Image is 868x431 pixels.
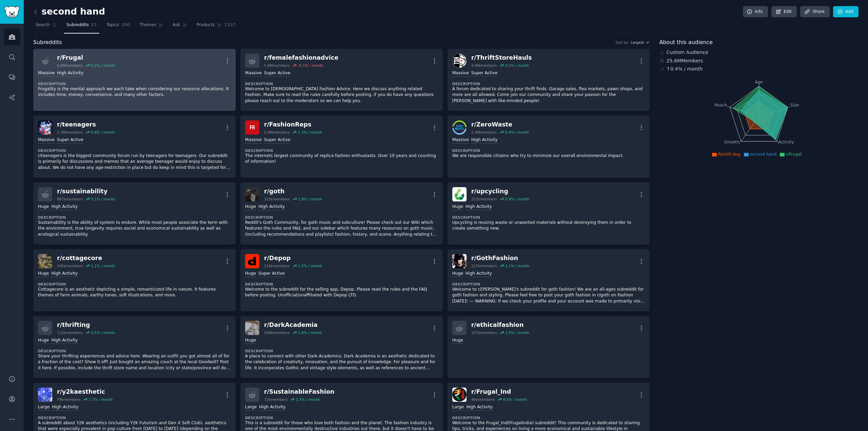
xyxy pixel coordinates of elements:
[452,271,463,277] div: Huge
[245,415,438,420] dt: Description
[264,54,338,62] div: r/ femalefashionadvice
[57,63,83,68] div: 6.6M members
[503,397,527,402] div: 8.5 % / month
[505,197,529,201] div: 0.9 % / month
[38,215,231,220] dt: Description
[33,38,62,47] span: Subreddits
[51,337,78,344] div: High Activity
[714,102,727,107] tspan: Reach
[298,330,322,335] div: 1.6 % / month
[137,20,166,34] a: Themes
[173,22,180,28] span: Ask
[471,197,497,201] div: 252k members
[121,22,130,28] span: 200
[466,204,492,210] div: High Activity
[38,148,231,153] dt: Description
[264,321,322,329] div: r/ DarkAcademia
[298,197,322,201] div: 1.8 % / month
[471,137,498,143] div: High Activity
[452,204,463,210] div: Huge
[452,287,645,305] p: Welcome to r/[PERSON_NAME]'s subreddit for goth fashion! We are an all-ages subreddit for goth fa...
[743,6,768,18] a: Info
[240,249,443,311] a: Depopr/Depop216kmembers1.5% / monthHugeSuper ActiveDescriptionWelcome to the subreddit for the se...
[89,397,113,402] div: 1.7 % / month
[264,263,290,268] div: 216k members
[38,137,55,143] div: Massive
[264,254,322,262] div: r/ Depop
[57,397,80,402] div: 79k members
[452,153,645,159] p: We are responsible citizens who try to minimize our overall environmental impact.
[245,153,438,165] p: The internets largest community of replica fashion enthusiasts. Over 10 years and counting of inf...
[57,70,83,77] div: High Activity
[264,197,290,201] div: 315k members
[245,148,438,153] dt: Description
[264,388,334,396] div: r/ SustainableFashion
[240,49,443,111] a: r/femalefashionadvice5.8Mmembers-0.1% / monthMassiveSuper ActiveDescriptionWelcome to [DEMOGRAPHI...
[264,120,322,129] div: r/ FashionReps
[505,130,529,135] div: 0.4 % / month
[466,271,492,277] div: High Activity
[66,22,89,28] span: Subreddits
[615,40,628,45] div: Sort by
[667,65,703,73] div: ↑ 0.4 % / month
[771,6,797,18] a: Edit
[4,6,20,18] img: GummySearch logo
[659,57,859,64] div: 25.6M Members
[57,254,115,262] div: r/ cottagecore
[38,337,49,344] div: Huge
[38,271,49,277] div: Huge
[833,6,859,18] a: Add
[38,353,231,371] p: Share your thrifting experiences and advice here. Wearing an outfit you got almost all of for a f...
[245,353,438,371] p: A place to connect with other Dark Academics. Dark Academia is an aesthetic dedicated to the cele...
[245,254,259,268] img: Depop
[452,220,645,232] p: Upcycling is reusing waste or unwanted materials without destroying them in order to create somet...
[750,152,776,157] span: second hand
[38,204,49,210] div: Huge
[245,137,262,143] div: Massive
[57,54,115,62] div: r/ Frugal
[659,49,859,56] div: Custom Audience
[298,263,322,268] div: 1.5 % / month
[33,316,236,378] a: r/thrifting112kmembers3.5% / monthHugeHigh ActivityDescriptionShare your thrifting experiences an...
[38,120,52,135] img: teenagers
[57,137,83,143] div: Super Active
[38,287,231,298] p: Cottagecore is an aesthetic depicting a simple, romanticized life in nature. It features themes o...
[245,349,438,353] dt: Description
[245,287,438,298] p: Welcome to the subreddit for the selling app, Depop. Please read the rules and the FAQ before pos...
[264,137,291,143] div: Super Active
[471,263,497,268] div: 127k members
[448,116,650,178] a: ZeroWaster/ZeroWaste1.2Mmembers0.4% / monthMassiveHigh ActivityDescriptionWe are responsible citi...
[471,397,495,402] div: 46k members
[264,397,288,402] div: 72k members
[245,81,438,86] dt: Description
[245,282,438,287] dt: Description
[452,81,645,86] dt: Description
[38,388,52,402] img: y2kaesthetic
[38,86,231,98] p: Frugality is the mental approach we each take when considering our resource allocations. It inclu...
[452,215,645,220] dt: Description
[38,349,231,353] dt: Description
[452,388,467,402] img: Frugal_Ind
[471,187,529,196] div: r/ upcycling
[245,204,256,210] div: Huge
[448,249,650,311] a: GothFashionr/GothFashion127kmembers1.1% / monthHugeHigh ActivityDescriptionWelcome to r/[PERSON_N...
[452,337,463,344] div: Huge
[91,22,97,28] span: 21
[786,152,802,157] span: r/Frugal
[38,153,231,171] p: r/teenagers is the biggest community forum run by teenagers for teenagers. Our subreddit is prima...
[38,282,231,287] dt: Description
[38,81,231,86] dt: Description
[264,130,290,135] div: 2.0M members
[264,330,290,335] div: 109k members
[264,63,290,68] div: 5.8M members
[790,102,799,107] tspan: Size
[33,20,59,34] a: Search
[452,137,469,143] div: Massive
[296,397,320,402] div: 2.5 % / month
[245,86,438,104] p: Welcome to [DEMOGRAPHIC_DATA] Fashion Advice. Here we discuss anything related Fashion. Make sure...
[259,404,285,411] div: High Activity
[258,204,285,210] div: High Activity
[245,120,259,135] img: FashionReps
[448,182,650,244] a: upcyclingr/upcycling252kmembers0.9% / monthHugeHigh ActivityDescriptionUpcycling is reusing waste...
[466,404,493,411] div: High Activity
